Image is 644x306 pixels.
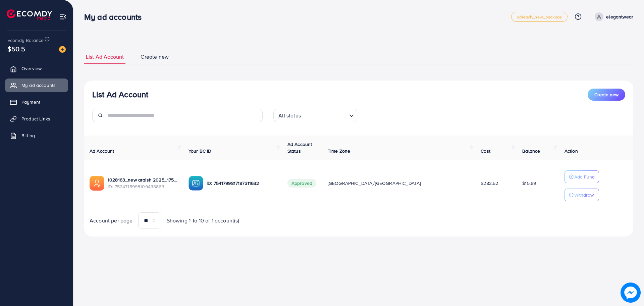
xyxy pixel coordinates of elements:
a: 1028163_new araish 2025_1751984578903 [108,176,178,183]
span: Ecomdy Balance [7,37,44,44]
span: Create new [594,91,619,98]
span: $15.69 [522,180,536,187]
span: Cost [481,148,490,154]
span: [GEOGRAPHIC_DATA]/[GEOGRAPHIC_DATA] [328,180,421,187]
img: image [621,283,640,302]
span: All status [277,111,302,120]
img: logo [7,9,52,20]
span: Ad Account Status [287,141,312,154]
p: Add Fund [574,173,595,181]
div: Search for option [273,109,357,122]
span: $282.52 [481,180,498,187]
span: My ad accounts [21,82,56,89]
button: Add Fund [565,170,599,183]
img: menu [59,13,67,20]
span: $50.5 [7,44,25,54]
a: Overview [5,62,68,75]
span: Your BC ID [189,148,212,154]
a: Product Links [5,112,68,125]
img: image [59,46,66,53]
span: Create new [141,53,169,61]
img: ic-ba-acc.ded83a64.svg [189,176,203,191]
span: Account per page [90,217,133,224]
span: Payment [21,99,40,105]
span: List Ad Account [86,53,124,61]
a: Payment [5,95,68,109]
h3: List Ad Account [92,90,148,99]
p: ID: 7541799817187311632 [207,179,277,187]
span: Approved [287,179,316,188]
span: Product Links [21,115,50,122]
h3: My ad accounts [84,12,147,22]
span: Time Zone [328,148,350,154]
div: <span class='underline'>1028163_new araish 2025_1751984578903</span></br>7524715998109433863 [108,176,178,190]
input: Search for option [303,109,346,120]
a: adreach_new_package [511,12,568,22]
span: Overview [21,65,42,72]
span: Ad Account [90,148,114,154]
span: adreach_new_package [517,15,562,19]
img: ic-ads-acc.e4c84228.svg [90,176,104,191]
button: Withdraw [565,189,599,201]
span: Showing 1 To 10 of 1 account(s) [167,217,239,224]
span: Action [565,148,578,154]
p: Withdraw [574,191,594,199]
span: ID: 7524715998109433863 [108,183,178,190]
p: elegantwear [606,13,633,21]
span: Balance [522,148,540,154]
button: Create new [588,89,625,101]
span: Billing [21,132,35,139]
a: elegantwear [592,12,633,21]
a: Billing [5,129,68,142]
a: My ad accounts [5,79,68,92]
